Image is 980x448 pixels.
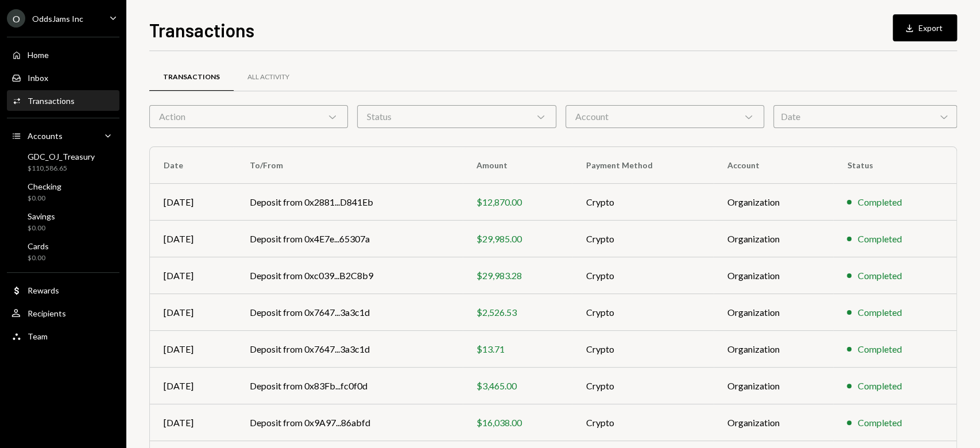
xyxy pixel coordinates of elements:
[28,194,61,203] div: $0.00
[236,184,463,221] td: Deposit from 0x2881...D841Eb
[7,178,119,206] a: Checking$0.00
[7,67,119,88] a: Inbox
[857,379,901,393] div: Completed
[7,208,119,235] a: Savings$0.00
[565,105,764,128] div: Account
[164,269,222,283] div: [DATE]
[236,368,463,404] td: Deposit from 0x83Fb...fc0f0d
[572,221,713,257] td: Crypto
[149,105,348,128] div: Action
[28,331,48,341] div: Team
[357,105,556,128] div: Status
[477,269,559,283] div: $29,983.28
[857,195,901,209] div: Completed
[857,416,901,430] div: Completed
[463,147,572,184] th: Amount
[477,416,559,430] div: $16,038.00
[149,63,234,92] a: Transactions
[773,105,957,128] div: Date
[28,308,66,318] div: Recipients
[164,379,222,393] div: [DATE]
[477,232,559,246] div: $29,985.00
[572,331,713,368] td: Crypto
[236,294,463,331] td: Deposit from 0x7647...3a3c1d
[236,331,463,368] td: Deposit from 0x7647...3a3c1d
[247,72,289,82] div: All Activity
[7,148,119,176] a: GDC_OJ_Treasury$110,586.65
[28,131,63,141] div: Accounts
[572,147,713,184] th: Payment Method
[28,223,55,233] div: $0.00
[7,238,119,265] a: Cards$0.00
[236,147,463,184] th: To/From
[236,404,463,441] td: Deposit from 0x9A97...86abfd
[28,211,55,221] div: Savings
[477,342,559,356] div: $13.71
[714,147,834,184] th: Account
[28,285,59,295] div: Rewards
[572,257,713,294] td: Crypto
[714,404,834,441] td: Organization
[164,232,222,246] div: [DATE]
[572,368,713,404] td: Crypto
[150,147,236,184] th: Date
[164,342,222,356] div: [DATE]
[572,184,713,221] td: Crypto
[28,164,95,173] div: $110,586.65
[7,326,119,346] a: Team
[7,90,119,111] a: Transactions
[236,257,463,294] td: Deposit from 0xc039...B2C8b9
[7,44,119,65] a: Home
[7,303,119,323] a: Recipients
[164,416,222,430] div: [DATE]
[572,294,713,331] td: Crypto
[714,184,834,221] td: Organization
[714,294,834,331] td: Organization
[28,241,49,251] div: Cards
[477,306,559,319] div: $2,526.53
[28,253,49,263] div: $0.00
[236,221,463,257] td: Deposit from 0x4E7e...65307a
[28,96,75,106] div: Transactions
[857,306,901,319] div: Completed
[164,195,222,209] div: [DATE]
[477,195,559,209] div: $12,870.00
[163,72,220,82] div: Transactions
[28,152,95,161] div: GDC_OJ_Treasury
[28,181,61,191] div: Checking
[714,368,834,404] td: Organization
[234,63,303,92] a: All Activity
[32,14,83,24] div: OddsJams Inc
[164,306,222,319] div: [DATE]
[714,257,834,294] td: Organization
[857,269,901,283] div: Completed
[28,73,48,83] div: Inbox
[714,221,834,257] td: Organization
[572,404,713,441] td: Crypto
[857,342,901,356] div: Completed
[857,232,901,246] div: Completed
[714,331,834,368] td: Organization
[7,125,119,146] a: Accounts
[149,18,254,41] h1: Transactions
[28,50,49,60] div: Home
[7,280,119,300] a: Rewards
[893,14,957,41] button: Export
[833,147,956,184] th: Status
[7,9,25,28] div: O
[477,379,559,393] div: $3,465.00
